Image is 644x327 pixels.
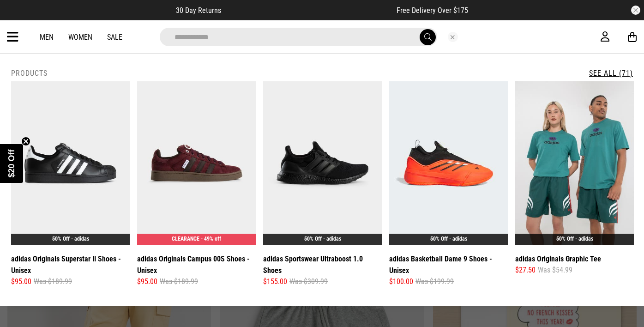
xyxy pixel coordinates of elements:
[7,4,35,31] button: Open LiveChat chat widget
[263,81,382,245] img: Adidas Sportswear Ultraboost 1.0 Shoes in Black
[263,276,287,287] span: $155.00
[515,81,634,245] img: Adidas Originals Graphic Tee in Green
[430,236,467,242] a: 50% Off - adidas
[11,253,130,276] a: adidas Originals Superstar II Shoes - Unisex
[68,33,92,42] a: Women
[52,236,89,242] a: 50% Off - adidas
[40,33,54,42] a: Men
[11,81,130,245] img: Adidas Originals Superstar Ii Shoes - Unisex in Black
[538,265,572,276] span: Was $54.99
[176,6,221,15] span: 30 Day Returns
[389,253,508,276] a: adidas Basketball Dame 9 Shoes - Unisex
[11,276,31,287] span: $95.00
[515,265,536,276] span: $27.50
[389,81,508,245] img: Adidas Basketball Dame 9 Shoes - Unisex in Red
[589,69,633,78] a: See All (71)
[448,32,458,42] button: Close search
[389,276,413,287] span: $100.00
[415,276,454,287] span: Was $199.99
[137,81,256,245] img: Adidas Originals Campus 00s Shoes - Unisex in Maroon
[201,236,221,242] span: - 49% off
[21,137,30,146] button: Close teaser
[556,236,593,242] a: 50% Off - adidas
[289,276,328,287] span: Was $309.99
[7,149,16,177] span: $20 Off
[172,236,199,242] span: CLEARANCE
[263,253,382,276] a: adidas Sportswear Ultraboost 1.0 Shoes
[137,253,256,276] a: adidas Originals Campus 00S Shoes - Unisex
[240,6,378,15] iframe: Customer reviews powered by Trustpilot
[160,276,198,287] span: Was $189.99
[137,276,157,287] span: $95.00
[34,276,72,287] span: Was $189.99
[304,236,341,242] a: 50% Off - adidas
[107,33,122,42] a: Sale
[397,6,468,15] span: Free Delivery Over $175
[11,69,48,78] h2: Products
[515,253,601,265] a: adidas Originals Graphic Tee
